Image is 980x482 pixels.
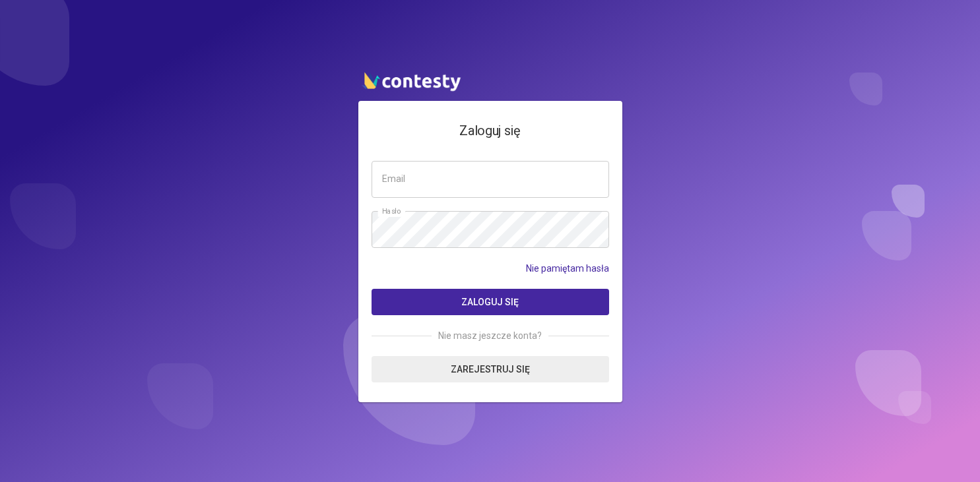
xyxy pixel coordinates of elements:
h4: Zaloguj się [372,121,609,141]
button: Zaloguj się [372,289,609,315]
a: Nie pamiętam hasła [526,261,609,276]
img: contesty logo [358,67,464,94]
a: Zarejestruj się [372,356,609,382]
span: Nie masz jeszcze konta? [432,328,548,343]
span: Zaloguj się [461,297,519,307]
